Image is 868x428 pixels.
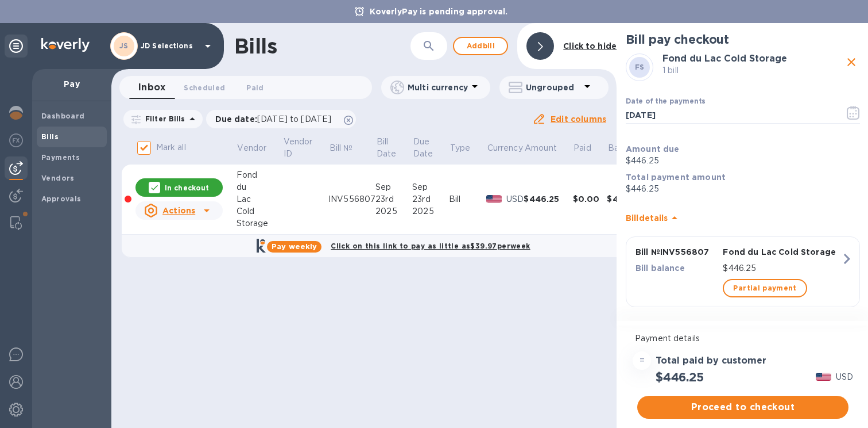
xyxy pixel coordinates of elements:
b: Fond du Lac Cold Storage [662,53,787,64]
span: Inbox [138,79,165,95]
h2: $446.25 [656,370,704,384]
button: Partial payment [723,279,807,297]
span: Vendor ID [284,136,328,160]
b: Payments [41,153,80,162]
b: JS [119,41,129,50]
div: du [237,181,282,193]
span: Bill № [330,142,368,154]
p: JD Selections [141,42,198,50]
p: Due date : [215,113,338,125]
p: KoverlyPay is pending approval. [364,6,514,17]
p: Due Date [413,136,433,160]
p: Paid [573,142,591,154]
div: Lac [237,193,282,205]
b: Bill details [626,213,668,223]
div: = [633,351,651,370]
p: Payment details [635,333,851,345]
p: $446.25 [723,262,840,274]
p: Mark all [156,142,186,154]
b: Total payment amount [626,173,726,182]
span: Scheduled [184,82,225,94]
p: USD [506,193,524,205]
div: $0.00 [573,193,607,205]
span: Vendor [237,142,281,154]
p: $446.25 [626,183,860,195]
p: Type [450,142,471,154]
div: INV556807 [328,193,375,205]
span: [DATE] to [DATE] [257,114,331,124]
label: Date of the payments [626,98,705,105]
span: Due Date [413,136,448,160]
div: Cold [237,205,282,217]
div: Unpin categories [5,35,28,58]
h2: Bill pay checkout [626,32,860,47]
span: Partial payment [733,281,796,295]
span: Paid [246,82,263,94]
div: Due date:[DATE] to [DATE] [206,110,356,128]
button: Proceed to checkout [637,396,848,419]
b: Click to hide [563,41,617,51]
img: USD [816,373,831,381]
p: Vendor [237,142,266,154]
button: close [843,54,860,71]
div: $446.25 [607,193,656,205]
div: 2025 [412,205,449,217]
span: Bill Date [377,136,412,160]
p: Bill Date [377,136,397,160]
span: Balance [608,142,655,154]
span: Amount [525,142,572,154]
div: Sep [412,181,449,193]
div: $446.25 [524,193,572,205]
p: Ungrouped [526,82,580,93]
b: Approvals [41,194,82,203]
div: Bill [449,193,486,205]
p: 1 bill [662,64,843,77]
span: Type [450,142,486,154]
div: Sep [375,181,412,193]
p: In checkout [165,183,209,193]
div: 23rd [375,193,412,205]
span: Add bill [463,39,498,53]
p: Pay [41,78,102,90]
b: Amount due [626,144,680,154]
div: Billdetails [626,200,860,236]
div: 2025 [375,205,412,217]
button: Addbill [453,37,508,55]
p: Amount [525,142,557,154]
div: Storage [237,217,282,230]
img: Foreign exchange [9,133,23,147]
b: Pay weekly [272,242,317,251]
p: USD [836,371,853,383]
u: Actions [162,206,195,215]
b: Click on this link to pay as little as $39.97 per week [331,242,530,250]
p: $446.25 [626,155,860,167]
div: 23rd [412,193,449,205]
div: Fond [237,169,282,181]
p: Bill № INV556807 [635,246,718,258]
p: Balance [608,142,640,154]
p: Currency [487,142,523,154]
b: Dashboard [41,112,85,120]
h3: Total paid by customer [656,356,766,366]
p: Filter Bills [141,114,185,124]
b: FS [635,63,645,71]
img: Logo [41,38,90,52]
p: Vendor ID [284,136,313,160]
h1: Bills [234,34,277,58]
span: Paid [573,142,606,154]
u: Edit columns [551,114,606,124]
span: Proceed to checkout [646,400,839,414]
p: Bill № [330,142,353,154]
b: Bills [41,132,59,141]
p: Multi currency [408,82,468,93]
img: USD [486,195,502,203]
p: Bill balance [635,262,718,274]
p: Fond du Lac Cold Storage [723,246,840,258]
button: Bill №INV556807Fond du Lac Cold StorageBill balance$446.25Partial payment [626,236,860,307]
b: Vendors [41,174,75,182]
